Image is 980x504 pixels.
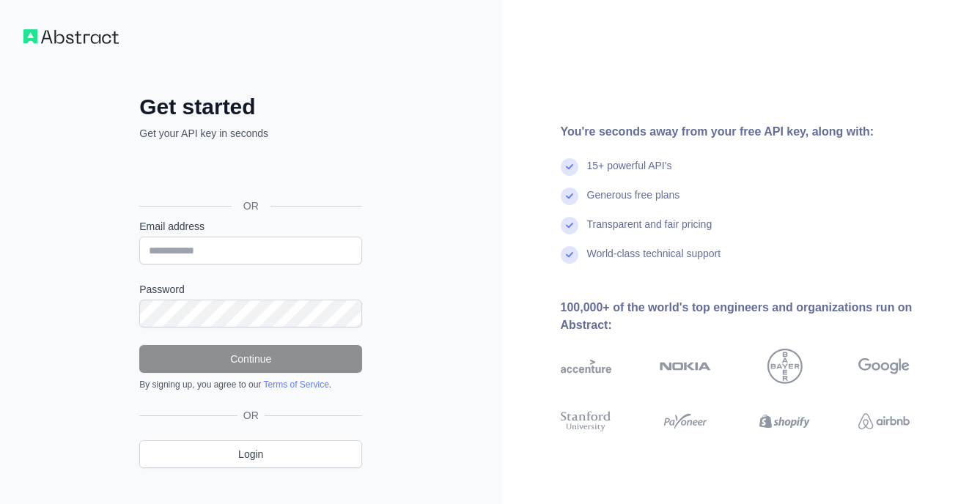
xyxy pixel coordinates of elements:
img: bayer [767,349,803,384]
img: accenture [561,349,612,384]
h2: Get started [139,94,362,120]
div: 15+ powerful API's [587,158,672,188]
div: You're seconds away from your free API key, along with: [561,123,957,141]
img: google [858,349,910,384]
div: World-class technical support [587,246,721,275]
button: Continue [139,345,362,373]
img: check mark [561,246,578,264]
a: Terms of Service [263,379,328,390]
img: stanford university [561,409,612,434]
a: Login [139,440,362,468]
div: By signing up, you agree to our . [139,379,362,390]
div: 100,000+ of the world's top engineers and organizations run on Abstract: [561,299,957,334]
img: airbnb [858,409,910,434]
img: check mark [561,188,578,205]
img: Workflow [23,29,119,44]
span: OR [232,199,270,213]
img: nokia [660,349,711,384]
div: Generous free plans [587,188,680,217]
div: Transparent and fair pricing [587,217,712,246]
span: OR [237,408,265,423]
p: Get your API key in seconds [139,126,362,141]
label: Password [139,282,362,297]
label: Email address [139,219,362,234]
img: check mark [561,217,578,234]
img: check mark [561,158,578,176]
img: payoneer [660,409,711,434]
img: shopify [759,409,811,434]
iframe: Кнопка "Войти с аккаунтом Google" [132,157,366,189]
